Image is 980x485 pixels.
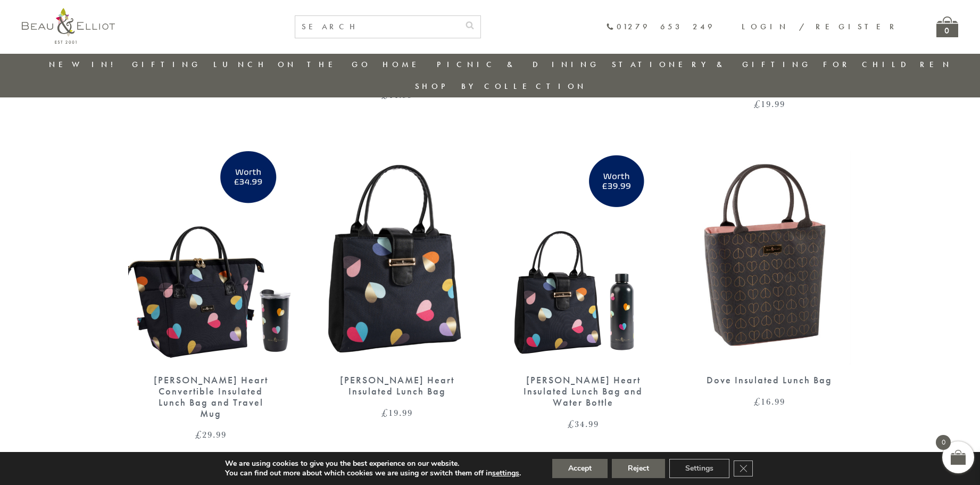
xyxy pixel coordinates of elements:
[49,59,120,70] a: New in!
[501,151,666,364] img: Emily Heart Insulated Lunch Bag and Water Bottle
[742,21,899,32] a: Login / Register
[519,375,647,408] div: [PERSON_NAME] Heart Insulated Lunch Bag and Water Bottle
[606,22,715,31] a: 01279 653 249
[552,459,608,478] button: Accept
[823,59,952,70] a: For Children
[754,97,761,110] span: £
[492,468,519,478] button: settings
[936,435,951,450] span: 0
[22,8,115,44] img: logo
[295,16,459,38] input: SEARCH
[213,59,371,70] a: Lunch On The Go
[687,151,852,406] a: Dove Insulated Lunch Bag Dove Insulated Lunch Bag £16.99
[383,59,425,70] a: Home
[501,151,666,428] a: Emily Heart Insulated Lunch Bag and Water Bottle [PERSON_NAME] Heart Insulated Lunch Bag and Wate...
[734,461,753,476] button: Close GDPR Cookie Banner
[669,459,729,478] button: Settings
[195,428,227,441] bdi: 29.99
[128,151,293,364] img: Emily Heart Convertible Lunch Bag and Travel Mug
[754,395,761,408] span: £
[314,151,479,417] a: Emily Heart Insulated Lunch Bag [PERSON_NAME] Heart Insulated Lunch Bag £19.99
[195,428,202,441] span: £
[687,151,851,364] img: Dove Insulated Lunch Bag
[128,151,293,439] a: Emily Heart Convertible Lunch Bag and Travel Mug [PERSON_NAME] Heart Convertible Insulated Lunch ...
[381,406,388,419] span: £
[147,375,275,419] div: [PERSON_NAME] Heart Convertible Insulated Lunch Bag and Travel Mug
[568,417,575,430] span: £
[612,459,665,478] button: Reject
[754,97,785,110] bdi: 19.99
[225,468,521,478] p: You can find out more about which cookies we are using or switch them off in .
[333,375,461,397] div: [PERSON_NAME] Heart Insulated Lunch Bag
[754,395,785,408] bdi: 16.99
[705,375,833,386] div: Dove Insulated Lunch Bag
[612,59,811,70] a: Stationery & Gifting
[225,459,521,468] p: We are using cookies to give you the best experience on our website.
[314,151,479,364] img: Emily Heart Insulated Lunch Bag
[132,59,201,70] a: Gifting
[415,81,587,92] a: Shop by collection
[936,17,958,37] a: 0
[568,417,599,430] bdi: 34.99
[437,59,600,70] a: Picnic & Dining
[381,406,413,419] bdi: 19.99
